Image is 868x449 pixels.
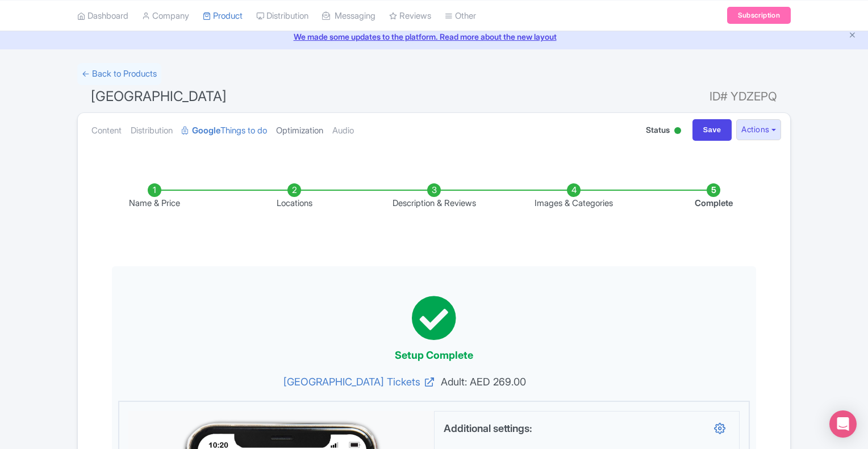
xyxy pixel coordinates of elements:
[646,124,670,136] span: Status
[192,124,220,137] strong: Google
[276,113,323,149] a: Optimization
[727,7,791,24] a: Subscription
[130,374,434,389] a: [GEOGRAPHIC_DATA] Tickets
[77,63,161,85] a: ← Back to Products
[91,88,227,104] span: [GEOGRAPHIC_DATA]
[710,85,777,108] span: ID# YDZEPQ
[332,113,354,149] a: Audio
[395,349,473,361] span: Setup Complete
[829,410,857,438] div: Open Intercom Messenger
[504,183,644,210] li: Images & Categories
[444,421,532,438] label: Additional settings:
[7,31,861,43] a: We made some updates to the platform. Read more about the new layout
[364,183,504,210] li: Description & Reviews
[85,183,224,210] li: Name & Price
[672,123,683,140] div: Active
[182,113,267,149] a: GoogleThings to do
[692,119,732,141] input: Save
[736,119,781,140] button: Actions
[224,183,364,210] li: Locations
[91,113,122,149] a: Content
[848,30,857,43] button: Close announcement
[434,374,738,389] span: Adult: AED 269.00
[131,113,173,149] a: Distribution
[644,183,783,210] li: Complete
